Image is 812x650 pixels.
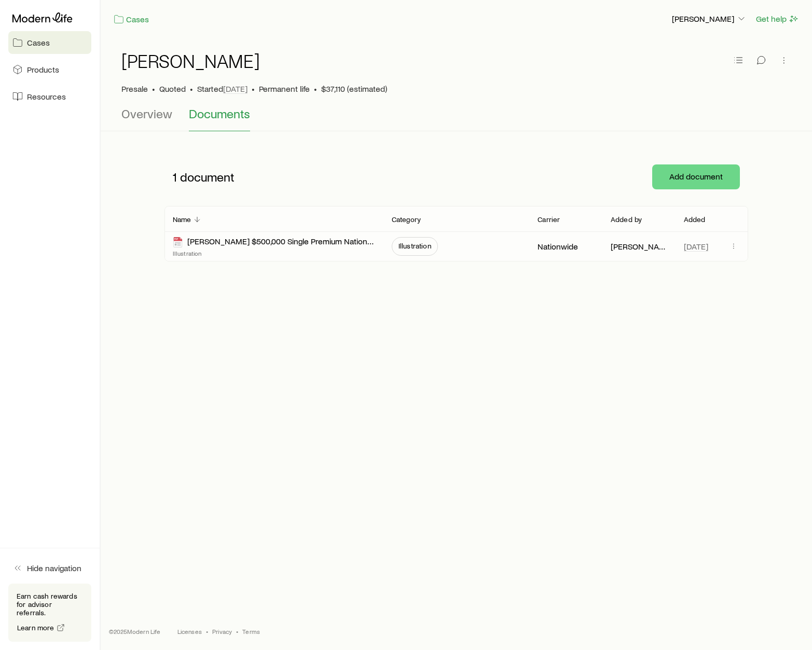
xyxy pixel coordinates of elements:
[321,84,387,94] span: $37,110 (estimated)
[8,58,91,81] a: Products
[236,627,238,635] span: •
[121,50,260,71] h1: [PERSON_NAME]
[242,627,260,635] a: Terms
[538,215,560,224] p: Carrier
[121,106,172,121] span: Overview
[259,84,310,94] span: Permanent life
[173,170,177,184] span: 1
[121,106,791,131] div: Case details tabs
[197,84,247,94] p: Started
[17,624,54,631] span: Learn more
[684,241,708,252] span: [DATE]
[392,215,421,224] p: Category
[173,215,191,224] p: Name
[671,13,747,25] button: [PERSON_NAME]
[109,627,161,635] p: © 2025 Modern Life
[17,592,83,617] p: Earn cash rewards for advisor referrals.
[611,241,667,252] p: [PERSON_NAME]
[152,84,155,94] span: •
[314,84,317,94] span: •
[755,13,800,25] button: Get help
[212,627,232,635] a: Privacy
[223,84,247,94] span: [DATE]
[538,241,578,252] p: Nationwide
[672,13,747,24] p: [PERSON_NAME]
[190,84,193,94] span: •
[206,627,208,635] span: •
[398,242,431,250] span: Illustration
[252,84,255,94] span: •
[121,84,148,94] p: Presale
[8,584,91,642] div: Earn cash rewards for advisor referrals.Learn more
[113,13,149,25] a: Cases
[611,215,642,224] p: Added by
[8,85,91,108] a: Resources
[684,215,706,224] p: Added
[173,249,375,257] p: Illustration
[27,37,50,48] span: Cases
[8,31,91,54] a: Cases
[652,164,740,189] button: Add document
[159,84,186,94] span: Quoted
[180,170,235,184] span: document
[27,64,59,75] span: Products
[177,627,202,635] a: Licenses
[8,557,91,579] button: Hide navigation
[173,236,375,248] div: [PERSON_NAME] $500,000 Single Premium Nationwide Accum IUL 4 Yr PDA $675k Loan Yr 10 Single Pay
[189,106,250,121] span: Documents
[27,563,81,573] span: Hide navigation
[27,91,66,102] span: Resources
